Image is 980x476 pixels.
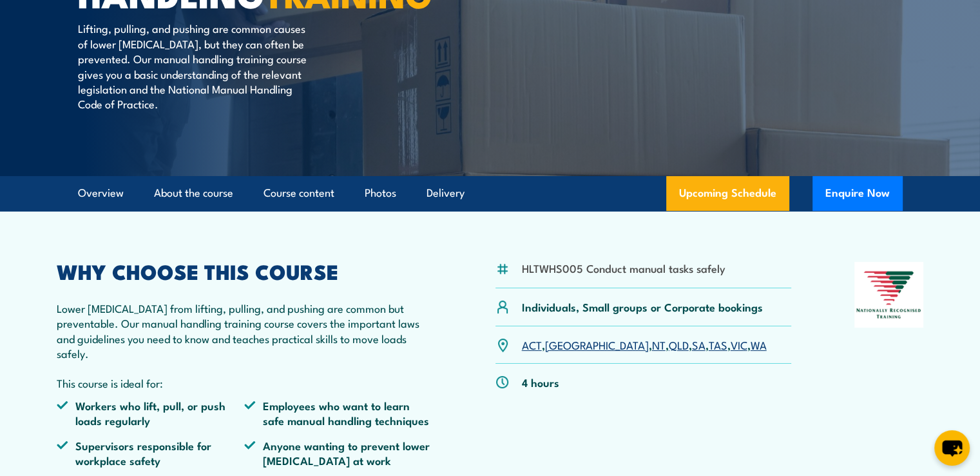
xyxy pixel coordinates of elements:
button: chat-button [934,430,970,466]
li: Employees who want to learn safe manual handling techniques [244,398,432,428]
a: SA [692,337,706,352]
img: Nationally Recognised Training logo. [854,262,924,328]
p: This course is ideal for: [57,375,433,390]
li: Anyone wanting to prevent lower [MEDICAL_DATA] at work [244,438,432,468]
a: Overview [78,176,124,210]
a: Upcoming Schedule [666,176,789,211]
li: HLTWHS005 Conduct manual tasks safely [522,261,725,275]
a: VIC [731,337,747,352]
a: WA [751,337,767,352]
a: Course content [264,176,334,210]
a: TAS [709,337,727,352]
h2: WHY CHOOSE THIS COURSE [57,262,433,280]
p: Individuals, Small groups or Corporate bookings [522,299,763,314]
p: 4 hours [522,375,559,390]
a: About the course [154,176,233,210]
a: QLD [669,337,689,352]
li: Supervisors responsible for workplace safety [57,438,245,468]
li: Workers who lift, pull, or push loads regularly [57,398,245,428]
button: Enquire Now [812,176,903,211]
a: Photos [365,176,396,210]
a: ACT [522,337,542,352]
p: Lifting, pulling, and pushing are common causes of lower [MEDICAL_DATA], but they can often be pr... [78,21,313,111]
a: Delivery [427,176,465,210]
p: Lower [MEDICAL_DATA] from lifting, pulling, and pushing are common but preventable. Our manual ha... [57,301,433,361]
p: , , , , , , , [522,337,767,352]
a: [GEOGRAPHIC_DATA] [545,337,649,352]
a: NT [652,337,666,352]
